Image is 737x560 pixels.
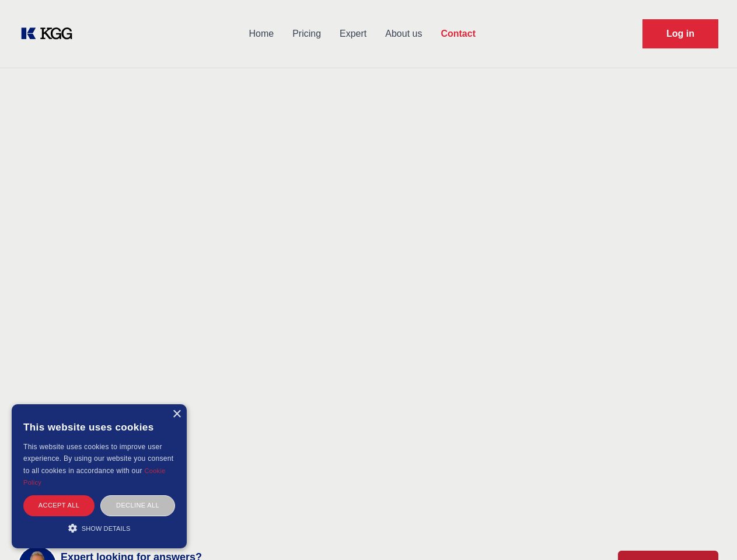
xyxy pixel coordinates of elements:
[376,19,431,49] a: About us
[283,19,330,49] a: Pricing
[19,24,82,43] a: KOL Knowledge Platform: Talk to Key External Experts (KEE)
[642,19,718,48] a: Request Demo
[679,504,737,560] iframe: Chat Widget
[330,19,376,49] a: Expert
[23,522,175,534] div: Show details
[239,19,283,49] a: Home
[100,495,175,516] div: Decline all
[23,413,175,441] div: This website uses cookies
[172,410,181,419] div: Close
[431,19,485,49] a: Contact
[82,525,131,532] span: Show details
[23,443,173,475] span: This website uses cookies to improve user experience. By using our website you consent to all coo...
[23,467,166,486] a: Cookie Policy
[23,495,95,516] div: Accept all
